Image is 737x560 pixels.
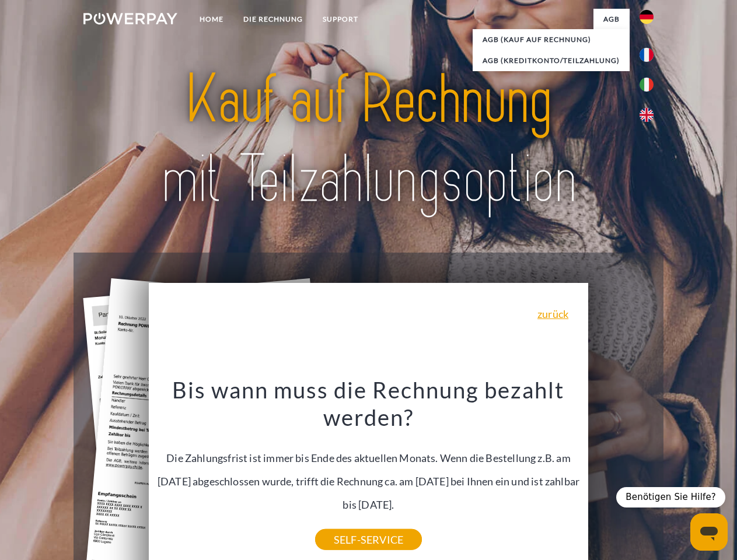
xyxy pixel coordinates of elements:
[593,9,630,30] a: agb
[640,108,654,122] img: en
[473,29,630,50] a: AGB (Kauf auf Rechnung)
[111,56,626,223] img: title-powerpay_de.svg
[315,529,422,550] a: SELF-SERVICE
[640,48,654,62] img: fr
[233,9,313,30] a: DIE RECHNUNG
[313,9,368,30] a: SUPPORT
[537,309,568,319] a: zurück
[640,10,654,24] img: de
[156,376,582,432] h3: Bis wann muss die Rechnung bezahlt werden?
[190,9,233,30] a: Home
[640,78,654,92] img: it
[690,513,728,551] iframe: Schaltfläche zum Öffnen des Messaging-Fensters; Konversation läuft
[473,50,630,71] a: AGB (Kreditkonto/Teilzahlung)
[616,487,725,508] div: Benötigen Sie Hilfe?
[83,13,177,24] img: logo-powerpay-white.svg
[156,376,582,540] div: Die Zahlungsfrist ist immer bis Ende des aktuellen Monats. Wenn die Bestellung z.B. am [DATE] abg...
